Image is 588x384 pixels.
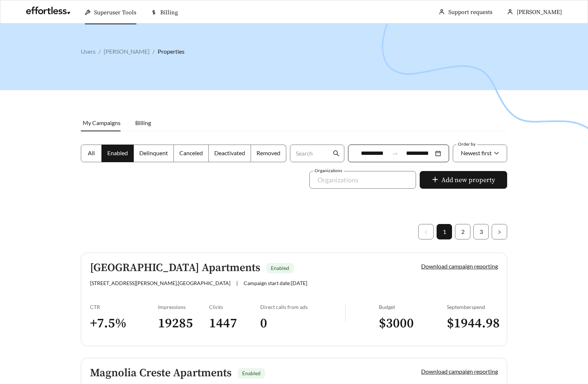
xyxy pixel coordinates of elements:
[497,230,502,234] span: right
[244,280,307,286] span: Campaign start date: [DATE]
[333,150,340,157] span: search
[90,304,158,310] div: CTR
[455,224,470,239] li: 2
[421,368,498,375] a: Download campaign reporting
[379,304,447,310] div: Budget
[517,8,562,16] span: [PERSON_NAME]
[474,224,488,239] a: 3
[432,176,438,184] span: plus
[473,224,489,239] li: 3
[260,315,345,332] h3: 0
[242,370,261,376] span: Enabled
[160,9,178,16] span: Billing
[158,315,209,332] h3: 19285
[418,224,434,239] li: Previous Page
[83,119,121,126] span: My Campaigns
[158,304,209,310] div: Impressions
[345,304,346,321] img: line
[88,149,95,156] span: All
[455,224,470,239] a: 2
[135,119,151,126] span: Billing
[94,9,136,16] span: Superuser Tools
[447,315,498,332] h3: $ 1944.98
[179,149,203,156] span: Canceled
[392,150,398,157] span: swap-right
[447,304,498,310] div: September spend
[392,150,398,157] span: to
[448,8,492,16] a: Support requests
[441,175,495,185] span: Add new property
[424,230,428,234] span: left
[209,315,260,332] h3: 1447
[492,224,507,239] button: right
[90,315,158,332] h3: + 7.5 %
[90,367,232,379] h5: Magnolia Creste Apartments
[260,304,345,310] div: Direct calls from ads
[209,304,260,310] div: Clicks
[236,280,238,286] span: |
[90,262,260,274] h5: [GEOGRAPHIC_DATA] Apartments
[257,149,280,156] span: Removed
[437,224,452,239] li: 1
[421,263,498,270] a: Download campaign reporting
[379,315,447,332] h3: $ 3000
[492,224,507,239] li: Next Page
[139,149,168,156] span: Delinquent
[437,224,452,239] a: 1
[420,171,507,189] button: plusAdd new property
[418,224,434,239] button: left
[90,280,230,286] span: [STREET_ADDRESS][PERSON_NAME] , [GEOGRAPHIC_DATA]
[461,149,492,156] span: Newest first
[107,149,128,156] span: Enabled
[81,253,507,346] a: [GEOGRAPHIC_DATA] ApartmentsEnabled[STREET_ADDRESS][PERSON_NAME],[GEOGRAPHIC_DATA]|Campaign start...
[271,265,289,271] span: Enabled
[214,149,245,156] span: Deactivated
